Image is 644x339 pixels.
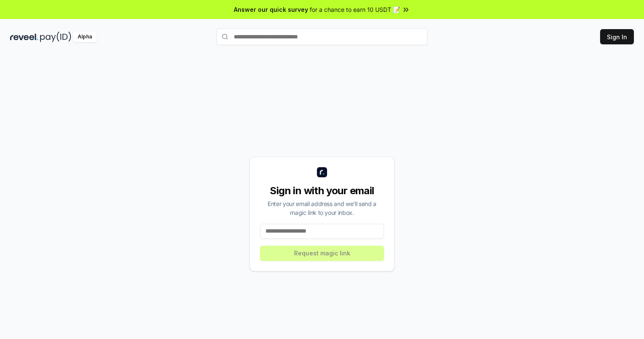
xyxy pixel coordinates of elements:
img: reveel_dark [10,32,38,42]
img: pay_id [40,32,71,42]
img: logo_small [317,167,327,177]
div: Enter your email address and we’ll send a magic link to your inbox. [260,199,384,217]
div: Alpha [73,32,97,42]
button: Sign In [600,29,634,44]
span: for a chance to earn 10 USDT 📝 [310,5,400,14]
div: Sign in with your email [260,184,384,198]
span: Answer our quick survey [234,5,308,14]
